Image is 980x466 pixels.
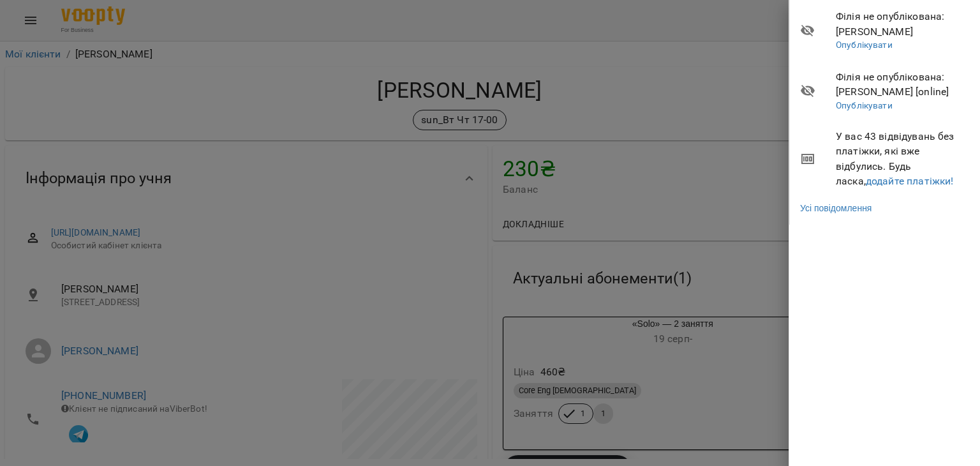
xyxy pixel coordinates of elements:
[800,202,872,214] a: Усі повідомлення
[836,129,970,189] span: У вас 43 відвідувань без платіжки, які вже відбулись. Будь ласка,
[836,40,893,50] a: Опублікувати
[836,9,970,39] span: Філія не опублікована : [PERSON_NAME]
[836,70,970,100] span: Філія не опублікована : [PERSON_NAME] [online]
[836,100,893,110] a: Опублікувати
[866,175,954,187] a: додайте платіжки!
